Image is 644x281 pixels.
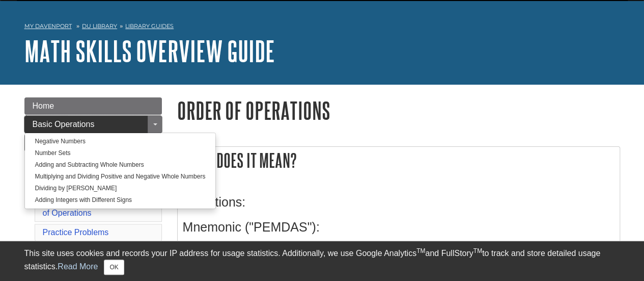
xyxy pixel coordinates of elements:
[178,147,620,174] h2: What does it mean?
[104,260,124,275] button: Close
[24,97,162,115] a: Home
[24,22,72,31] a: My Davenport
[473,247,482,254] sup: TM
[25,183,216,194] a: Dividing by [PERSON_NAME]
[183,240,614,254] p: " lease xcuse y ear unt ally"
[43,196,150,217] a: Video: Introduction to Order of Operations
[24,116,162,133] a: Basic Operations
[25,194,216,206] a: Adding Integers with Different Signs
[25,147,216,159] a: Number Sets
[43,228,109,237] a: Practice Problems
[25,159,216,171] a: Adding and Subtracting Whole Numbers
[33,120,95,129] span: Basic Operations
[177,97,620,123] h1: Order of Operations
[183,195,614,210] h3: Definitions:
[82,22,117,30] a: DU Library
[416,247,425,254] sup: TM
[183,220,614,235] h3: Mnemonic ("PEMDAS"):
[25,136,216,147] a: Negative Numbers
[125,22,174,30] a: Library Guides
[24,19,620,36] nav: breadcrumb
[24,247,620,275] div: This site uses cookies and records your IP address for usage statistics. Additionally, we use Goo...
[58,262,98,271] a: Read More
[33,101,54,110] span: Home
[25,171,216,183] a: Multiplying and Dividing Positive and Negative Whole Numbers
[24,35,275,67] a: Math Skills Overview Guide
